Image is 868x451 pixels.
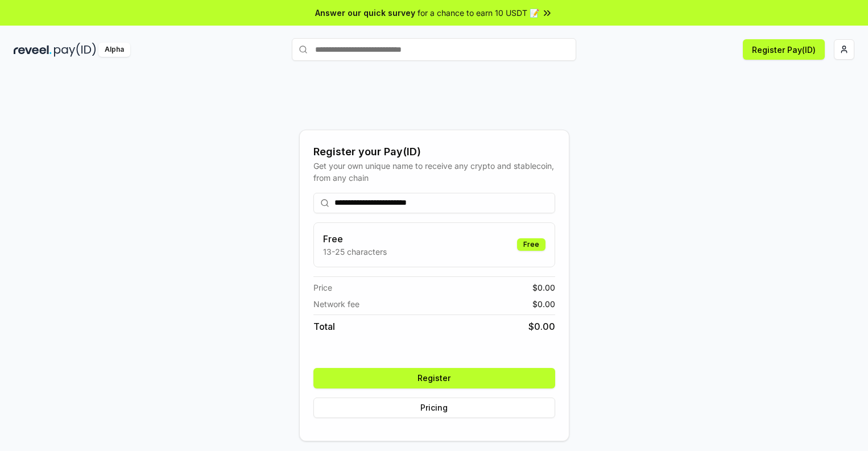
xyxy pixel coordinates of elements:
[743,39,825,60] button: Register Pay(ID)
[313,398,555,418] button: Pricing
[323,232,387,246] h3: Free
[313,282,332,293] span: Price
[517,238,545,251] div: Free
[313,144,555,160] div: Register your Pay(ID)
[315,7,415,19] span: Answer our quick survey
[313,368,555,388] button: Register
[532,282,555,293] span: $ 0.00
[323,246,387,258] p: 13-25 characters
[532,298,555,310] span: $ 0.00
[313,320,335,333] span: Total
[14,43,52,57] img: reveel_dark
[98,43,130,57] div: Alpha
[54,43,96,57] img: pay_id
[418,7,539,19] span: for a chance to earn 10 USDT 📝
[313,298,359,310] span: Network fee
[528,320,555,333] span: $ 0.00
[313,160,555,184] div: Get your own unique name to receive any crypto and stablecoin, from any chain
